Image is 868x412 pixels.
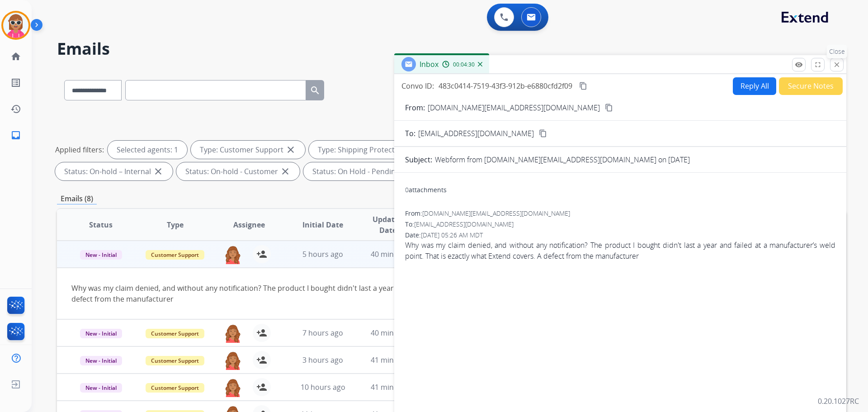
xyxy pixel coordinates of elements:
[146,356,204,365] span: Customer Support
[55,144,104,155] p: Applied filters:
[224,378,242,397] img: agent-avatar
[256,327,267,338] mat-icon: person_add
[401,81,434,91] p: Convo ID:
[405,185,447,194] div: attachments
[89,219,113,230] span: Status
[80,383,122,393] span: New - Initial
[256,249,267,260] mat-icon: person_add
[302,219,343,230] span: Initial Date
[224,351,242,370] img: agent-avatar
[302,328,343,338] span: 7 hours ago
[405,240,835,261] span: Why was my claim denied, and without any notification? The product I bought didn't last a year an...
[421,231,483,239] span: [DATE] 05:26 AM MDT
[833,61,841,69] mat-icon: close
[405,185,409,194] span: 0
[57,40,846,58] h2: Emails
[795,61,803,69] mat-icon: remove_red_eye
[814,61,822,69] mat-icon: fullscreen
[303,162,441,180] div: Status: On Hold - Pending Parts
[605,104,613,112] mat-icon: content_copy
[10,51,21,62] mat-icon: home
[422,209,570,218] span: [DOMAIN_NAME][EMAIL_ADDRESS][DOMAIN_NAME]
[10,77,21,88] mat-icon: list_alt
[153,166,164,177] mat-icon: close
[733,77,776,95] button: Reply All
[818,396,859,407] p: 0.20.1027RC
[539,129,547,137] mat-icon: content_copy
[302,249,343,259] span: 5 hours ago
[256,382,267,393] mat-icon: person_add
[224,324,242,343] img: agent-avatar
[830,58,844,71] button: Close
[405,102,425,113] p: From:
[371,249,423,259] span: 40 minutes ago
[435,154,690,165] p: Webform from [DOMAIN_NAME][EMAIL_ADDRESS][DOMAIN_NAME] on [DATE]
[55,162,173,180] div: Status: On-hold – Internal
[71,283,684,304] div: Why was my claim denied, and without any notification? The product I bought didn't last a year an...
[453,61,475,68] span: 00:04:30
[827,45,847,58] p: Close
[233,219,265,230] span: Assignee
[405,209,835,218] div: From:
[418,128,534,139] span: [EMAIL_ADDRESS][DOMAIN_NAME]
[420,59,439,69] span: Inbox
[405,128,415,139] p: To:
[167,219,184,230] span: Type
[302,355,343,365] span: 3 hours ago
[224,245,242,264] img: agent-avatar
[309,141,427,159] div: Type: Shipping Protection
[405,220,835,229] div: To:
[256,355,267,365] mat-icon: person_add
[108,141,187,159] div: Selected agents: 1
[285,144,296,155] mat-icon: close
[80,329,122,338] span: New - Initial
[191,141,305,159] div: Type: Customer Support
[176,162,300,180] div: Status: On-hold - Customer
[301,382,345,392] span: 10 hours ago
[368,214,409,236] span: Updated Date
[371,382,423,392] span: 41 minutes ago
[146,329,204,338] span: Customer Support
[579,82,587,90] mat-icon: content_copy
[10,104,21,114] mat-icon: history
[414,220,514,228] span: [EMAIL_ADDRESS][DOMAIN_NAME]
[310,85,321,96] mat-icon: search
[146,250,204,260] span: Customer Support
[428,102,600,113] p: [DOMAIN_NAME][EMAIL_ADDRESS][DOMAIN_NAME]
[3,13,28,38] img: avatar
[405,231,835,240] div: Date:
[80,250,122,260] span: New - Initial
[280,166,291,177] mat-icon: close
[779,77,843,95] button: Secure Notes
[80,356,122,365] span: New - Initial
[10,130,21,141] mat-icon: inbox
[371,355,423,365] span: 41 minutes ago
[405,154,432,165] p: Subject:
[57,193,97,204] p: Emails (8)
[371,328,423,338] span: 40 minutes ago
[439,81,572,91] span: 483c0414-7519-43f3-912b-e6880cfd2f09
[146,383,204,393] span: Customer Support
